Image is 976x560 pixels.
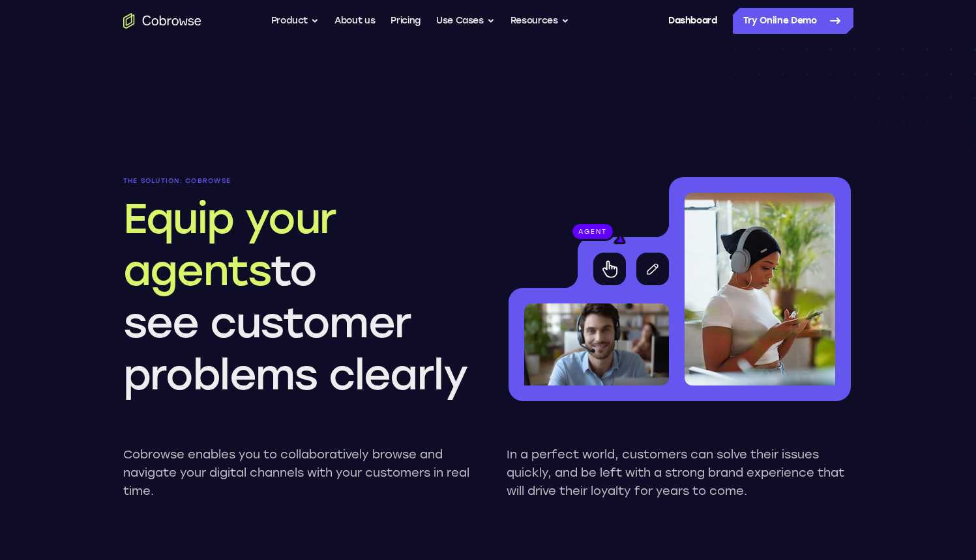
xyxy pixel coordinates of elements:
button: Product [271,8,319,34]
a: About us [334,8,375,34]
span: Equip your agents [123,193,336,296]
img: A customer looking at their smartphone [685,193,835,385]
p: In a perfect world, customers can solve their issues quickly, and be left with a strong brand exp... [507,445,853,500]
img: An agent wearing a headset [524,303,669,385]
a: Pricing [391,8,421,34]
a: Dashboard [668,8,717,34]
h2: to see customer problems clearly [123,193,470,401]
button: Resources [510,8,569,34]
a: Go to the home page [123,13,201,29]
button: Use Cases [436,8,495,34]
a: Try Online Demo [733,8,853,34]
p: Cobrowse enables you to collaboratively browse and navigate your digital channels with your custo... [123,445,470,500]
p: The solution: Cobrowse [123,177,470,185]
